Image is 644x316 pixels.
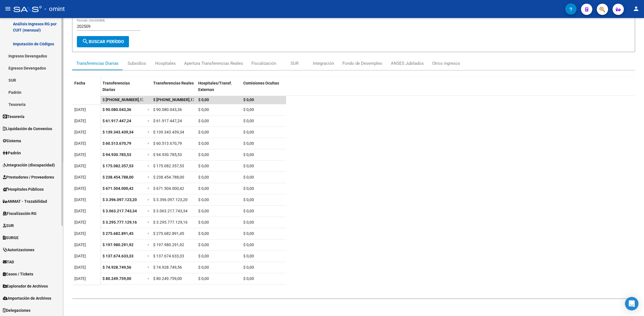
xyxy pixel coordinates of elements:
[198,276,209,281] span: $ 0,00
[243,107,254,112] span: $ 0,00
[198,220,209,224] span: $ 0,00
[151,77,196,101] datatable-header-cell: Transferencias Reales
[241,77,286,101] datatable-header-cell: Comisiones Ocultas
[74,81,85,85] span: Fecha
[153,141,182,146] span: $ 60.513.670,79
[3,186,44,192] span: Hospitales Públicos
[3,247,34,253] span: Autorizaciones
[198,197,209,202] span: $ 0,00
[198,164,209,168] span: $ 0,00
[76,60,119,66] div: Transferencias Diarias
[3,295,51,301] span: Importación de Archivos
[3,259,14,265] span: TAD
[3,162,55,168] span: Integración (discapacidad)
[153,107,182,112] span: $ 90.080.043,36
[153,254,184,258] span: $ 137.674.633,33
[153,231,184,236] span: $ 275.682.891,45
[74,141,86,146] span: [DATE]
[74,164,86,168] span: [DATE]
[74,186,86,191] span: [DATE]
[153,220,188,224] span: $ 3.295.777.129,16
[102,164,133,168] span: $ 175.082.357,53
[102,197,137,202] span: $ 3.396.097.123,20
[74,265,86,270] span: [DATE]
[74,220,86,224] span: [DATE]
[243,130,254,134] span: $ 0,00
[102,107,131,112] span: $ 90.080.043,36
[243,254,254,258] span: $ 0,00
[196,77,241,101] datatable-header-cell: Hospitales/Transf. Externas
[148,119,150,123] span: =
[74,130,86,134] span: [DATE]
[3,235,19,241] span: SURGE
[153,164,184,168] span: $ 175.082.357,53
[198,81,232,92] span: Hospitales/Transf. Externas
[3,150,21,156] span: Padrón
[153,186,184,191] span: $ 671.504.000,42
[74,175,86,179] span: [DATE]
[243,186,254,191] span: $ 0,00
[148,130,150,134] span: =
[198,141,209,146] span: $ 0,00
[148,220,150,224] span: =
[198,152,209,157] span: $ 0,00
[198,97,209,102] span: $ 0,00
[3,283,48,289] span: Explorador de Archivos
[72,77,100,101] datatable-header-cell: Fecha
[102,81,130,92] span: Transferencias Diarias
[102,220,137,224] span: $ 3.295.777.129,16
[74,254,86,258] span: [DATE]
[198,265,209,270] span: $ 0,00
[243,209,254,213] span: $ 0,00
[102,276,131,281] span: $ 80.249.759,00
[74,276,86,281] span: [DATE]
[243,220,254,224] span: $ 0,00
[148,107,150,112] span: =
[432,60,460,66] div: Otros ingresos
[291,60,298,66] div: SUR
[153,197,188,202] span: $ 3.396.097.123,20
[102,242,133,247] span: $ 197.980.291,92
[102,152,131,157] span: $ 94.930.785,53
[3,222,14,229] span: SUR
[148,231,150,236] span: =
[102,97,144,102] span: $ 12.053.434.853,17
[148,242,150,247] span: =
[3,210,37,217] span: Fiscalización RG
[74,242,86,247] span: [DATE]
[102,186,133,191] span: $ 671.504.000,42
[3,174,54,180] span: Prestadores / Proveedores
[243,276,254,281] span: $ 0,00
[128,60,146,66] div: Subsidios
[243,141,254,146] span: $ 0,00
[153,209,188,213] span: $ 3.063.217.743,34
[243,119,254,123] span: $ 0,00
[243,265,254,270] span: $ 0,00
[102,175,133,179] span: $ 238.454.788,00
[3,198,47,204] span: ANMAT - Trazabilidad
[184,60,243,66] div: Apertura Transferencias Reales
[153,175,184,179] span: $ 238.454.788,00
[148,265,150,270] span: =
[44,3,65,15] span: - omint
[153,119,182,123] span: $ 61.917.447,24
[77,36,129,47] button: Buscar Período
[198,130,209,134] span: $ 0,00
[148,186,150,191] span: =
[3,114,24,120] span: Tesorería
[74,209,86,213] span: [DATE]
[102,231,133,236] span: $ 275.682.891,45
[74,231,86,236] span: [DATE]
[198,175,209,179] span: $ 0,00
[243,231,254,236] span: $ 0,00
[342,60,382,66] div: Fondo de Desempleo
[3,271,33,277] span: Casos / Tickets
[102,254,133,258] span: $ 137.674.633,33
[74,119,86,123] span: [DATE]
[102,130,133,134] span: $ 139.343.439,34
[102,141,131,146] span: $ 60.513.670,79
[82,39,124,44] span: Buscar Período
[74,152,86,157] span: [DATE]
[198,231,209,236] span: $ 0,00
[243,164,254,168] span: $ 0,00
